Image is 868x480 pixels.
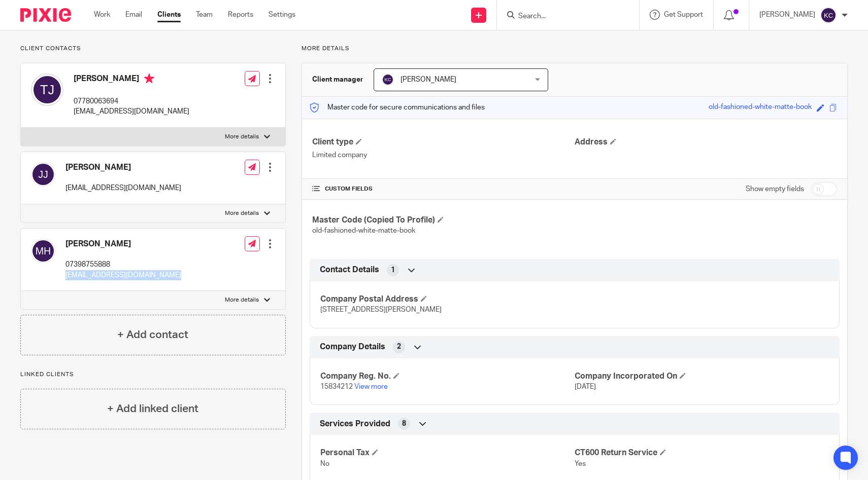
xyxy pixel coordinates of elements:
[144,73,154,84] i: Primary
[107,401,198,417] h4: + Add linked client
[575,137,837,147] h4: Address
[125,10,142,20] a: Email
[402,419,406,429] span: 8
[225,296,259,304] p: More details
[391,265,395,275] span: 1
[74,73,189,86] h4: [PERSON_NAME]
[157,10,181,20] a: Clients
[575,371,829,382] h4: Company Incorporated On
[664,11,703,18] span: Get Support
[94,10,110,20] a: Work
[320,371,575,382] h4: Company Reg. No.
[31,73,63,106] img: svg%3E
[65,162,181,173] h4: [PERSON_NAME]
[117,327,188,343] h4: + Add contact
[575,460,586,467] span: Yes
[820,7,837,23] img: svg%3E
[320,265,379,275] span: Contact Details
[196,10,213,20] a: Team
[74,106,189,117] p: [EMAIL_ADDRESS][DOMAIN_NAME]
[20,8,71,22] img: Pixie
[320,383,353,390] span: 15834212
[228,10,253,20] a: Reports
[312,215,575,226] h4: Master Code (Copied To Profile)
[575,383,596,390] span: [DATE]
[312,150,575,160] p: Limited company
[312,75,363,85] h3: Client manager
[759,10,815,20] p: [PERSON_NAME]
[310,102,485,113] p: Master code for secure communications and files
[320,342,385,352] span: Company Details
[320,306,442,313] span: [STREET_ADDRESS][PERSON_NAME]
[312,137,575,147] h4: Client type
[517,12,609,21] input: Search
[20,371,286,379] p: Linked clients
[575,448,829,458] h4: CT600 Return Service
[312,185,575,193] h4: CUSTOM FIELDS
[354,383,388,390] a: View more
[320,294,575,305] h4: Company Postal Address
[312,227,415,234] span: old-fashioned-white-matte-book
[320,448,575,458] h4: Personal Tax
[269,10,295,20] a: Settings
[65,183,181,193] p: [EMAIL_ADDRESS][DOMAIN_NAME]
[225,209,259,217] p: More details
[320,419,390,429] span: Services Provided
[382,73,394,86] img: svg%3E
[65,270,181,280] p: [EMAIL_ADDRESS][DOMAIN_NAME]
[320,460,329,467] span: No
[302,45,848,53] p: More details
[65,239,181,249] h4: [PERSON_NAME]
[31,239,55,263] img: svg%3E
[225,133,259,141] p: More details
[31,162,55,187] img: svg%3E
[746,184,804,194] label: Show empty fields
[20,45,286,53] p: Client contacts
[400,76,456,83] span: [PERSON_NAME]
[65,260,181,270] p: 07398755888
[74,96,189,106] p: 07780063694
[397,342,401,352] span: 2
[709,102,812,114] div: old-fashioned-white-matte-book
